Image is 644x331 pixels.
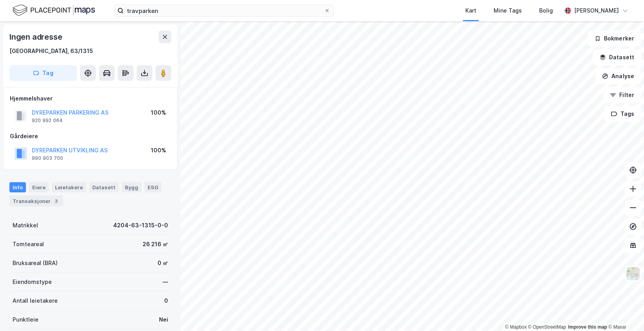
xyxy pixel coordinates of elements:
div: Eiere [29,182,49,192]
div: 100% [151,108,166,117]
div: Tomteareal [13,240,44,249]
div: — [163,277,168,287]
div: Eiendomstype [13,277,52,287]
input: Søk på adresse, matrikkel, gårdeiere, leietakere eller personer [124,5,324,16]
div: Punktleie [13,315,38,324]
div: [GEOGRAPHIC_DATA], 63/1315 [9,46,93,56]
div: Nei [159,315,168,324]
div: 0 [164,296,168,305]
div: 100% [151,146,166,155]
div: Mine Tags [494,6,522,15]
button: Datasett [593,49,641,65]
div: Hjemmelshaver [10,94,171,103]
div: Bruksareal (BRA) [13,258,58,268]
div: ESG [145,182,161,192]
div: Kontrollprogram for chat [605,293,644,331]
button: Analyse [595,68,641,84]
img: logo.f888ab2527a4732fd821a326f86c7f29.svg [13,4,95,17]
button: Bokmerker [588,31,641,46]
iframe: Chat Widget [605,293,644,331]
div: Info [9,182,26,192]
div: Bygg [122,182,141,192]
div: Bolig [539,6,553,15]
div: 4204-63-1315-0-0 [113,221,168,230]
div: Matrikkel [13,221,38,230]
button: Tags [604,106,641,122]
div: 26 216 ㎡ [143,240,168,249]
button: Tag [9,65,77,81]
div: 990 903 700 [32,155,63,161]
div: Antall leietakere [13,296,58,305]
div: Datasett [89,182,119,192]
a: OpenStreetMap [528,324,566,330]
div: Ingen adresse [9,31,64,43]
button: Filter [603,87,641,103]
div: Transaksjoner [9,196,63,207]
div: Gårdeiere [10,132,171,141]
a: Mapbox [505,324,527,330]
div: [PERSON_NAME] [574,6,619,15]
div: Kart [465,6,476,15]
img: Z [626,266,640,281]
div: 0 ㎡ [157,258,168,268]
div: 3 [52,197,60,205]
a: Improve this map [568,324,607,330]
div: 920 992 064 [32,117,63,124]
div: Leietakere [52,182,86,192]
